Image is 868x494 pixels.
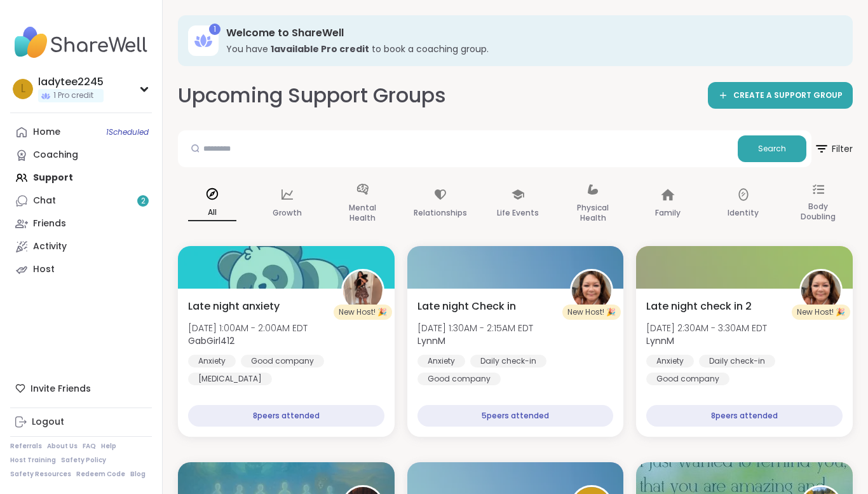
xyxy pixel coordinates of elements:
[188,299,280,314] span: Late night anxiety
[33,217,66,230] div: Friends
[792,305,850,320] div: New Host! 🎉
[417,322,533,334] span: [DATE] 1:30AM - 2:15AM EDT
[33,149,78,161] div: Coaching
[101,442,116,451] a: Help
[83,442,96,451] a: FAQ
[728,205,759,221] p: Identity
[188,322,308,334] span: [DATE] 1:00AM - 2:00AM EDT
[273,205,302,221] p: Growth
[32,416,64,429] div: Logout
[106,127,149,137] span: 1 Scheduled
[10,377,152,400] div: Invite Friends
[10,470,71,479] a: Safety Resources
[497,205,539,221] p: Life Events
[226,43,835,55] h3: You have to book a coaching group.
[10,411,152,434] a: Logout
[646,322,767,334] span: [DATE] 2:30AM - 3:30AM EDT
[794,199,843,224] p: Body Doubling
[646,355,694,367] div: Anxiety
[47,442,78,451] a: About Us
[226,26,835,40] h3: Welcome to ShareWell
[10,20,152,65] img: ShareWell Nav Logo
[21,81,25,97] span: l
[10,442,42,451] a: Referrals
[646,373,729,385] div: Good company
[470,355,546,367] div: Daily check-in
[417,405,614,427] div: 5 peers attended
[178,81,446,110] h2: Upcoming Support Groups
[814,130,853,167] button: Filter
[139,151,149,161] iframe: Spotlight
[141,196,146,207] span: 2
[10,258,152,281] a: Host
[758,143,786,154] span: Search
[733,90,843,101] span: CREATE A SUPPORT GROUP
[708,82,853,109] a: CREATE A SUPPORT GROUP
[188,405,384,427] div: 8 peers attended
[188,205,236,221] p: All
[10,235,152,258] a: Activity
[33,195,56,207] div: Chat
[33,263,55,276] div: Host
[738,135,806,162] button: Search
[646,334,674,347] b: LynnM
[271,43,369,55] b: 1 available Pro credit
[569,200,617,226] p: Physical Health
[646,299,752,314] span: Late night check in 2
[188,334,234,347] b: GabGirl412
[417,373,501,385] div: Good company
[414,205,467,221] p: Relationships
[417,299,516,314] span: Late night Check in
[334,305,392,320] div: New Host! 🎉
[801,271,841,310] img: LynnM
[53,90,93,101] span: 1 Pro credit
[209,24,220,35] div: 1
[562,305,621,320] div: New Host! 🎉
[10,189,152,212] a: Chat2
[814,134,853,164] span: Filter
[572,271,611,310] img: LynnM
[38,75,104,89] div: ladytee2245
[33,126,60,139] div: Home
[417,334,445,347] b: LynnM
[76,470,125,479] a: Redeem Code
[241,355,324,367] div: Good company
[343,271,383,310] img: GabGirl412
[10,121,152,144] a: Home1Scheduled
[188,355,236,367] div: Anxiety
[10,456,56,465] a: Host Training
[188,373,272,385] div: [MEDICAL_DATA]
[646,405,843,427] div: 8 peers attended
[655,205,681,221] p: Family
[417,355,465,367] div: Anxiety
[339,200,387,226] p: Mental Health
[10,144,152,167] a: Coaching
[130,470,146,479] a: Blog
[61,456,106,465] a: Safety Policy
[10,212,152,235] a: Friends
[699,355,775,367] div: Daily check-in
[33,240,67,253] div: Activity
